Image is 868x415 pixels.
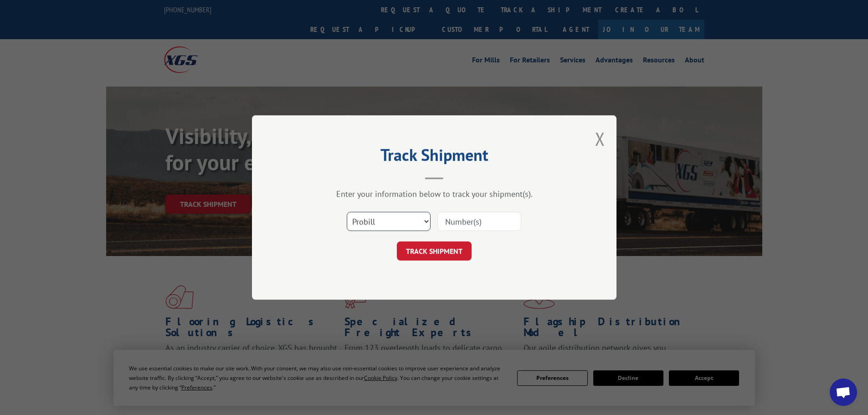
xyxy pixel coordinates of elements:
[595,127,605,151] button: Close modal
[437,212,521,231] input: Number(s)
[298,189,571,199] div: Enter your information below to track your shipment(s).
[397,241,472,261] button: TRACK SHIPMENT
[830,379,857,406] div: Open chat
[298,149,571,166] h2: Track Shipment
